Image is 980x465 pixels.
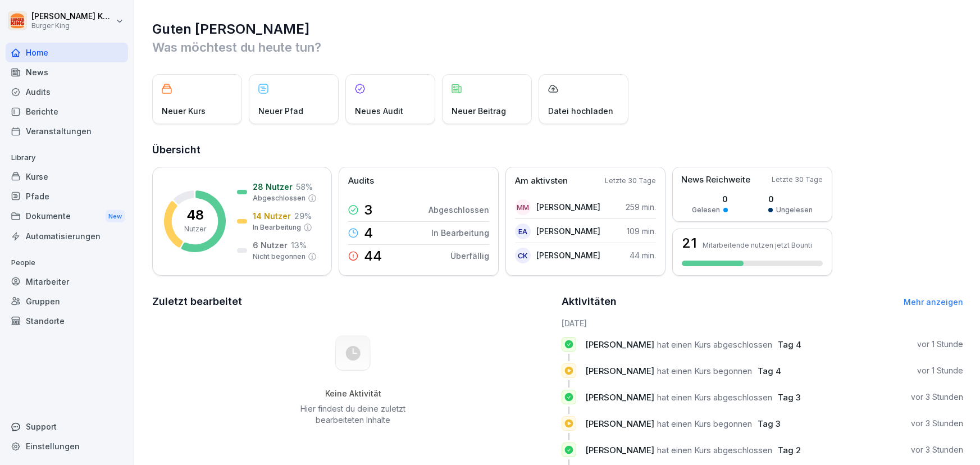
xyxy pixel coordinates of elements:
[585,339,654,350] span: [PERSON_NAME]
[297,403,410,426] p: Hier findest du deine zuletzt bearbeiteten Inhalte
[692,193,728,205] p: 0
[585,366,654,376] span: [PERSON_NAME]
[364,226,373,240] p: 4
[253,252,306,262] p: Nicht begonnen
[657,392,772,403] span: hat einen Kurs abgeschlossen
[296,181,313,193] p: 58 %
[6,272,128,291] a: Mitarbeiter
[681,174,750,186] p: News Reichweite
[6,167,128,186] a: Kurse
[626,201,656,213] p: 259 min.
[778,445,801,455] span: Tag 2
[692,205,720,215] p: Gelesen
[258,105,303,117] p: Neuer Pfad
[6,121,128,141] a: Veranstaltungen
[758,418,781,429] span: Tag 3
[6,149,128,167] p: Library
[911,391,963,403] p: vor 3 Stunden
[31,22,113,30] p: Burger King
[917,365,963,376] p: vor 1 Stunde
[431,227,489,239] p: In Bearbeitung
[536,249,600,261] p: [PERSON_NAME]
[253,181,293,193] p: 28 Nutzer
[6,291,128,311] a: Gruppen
[364,249,382,263] p: 44
[31,12,113,21] p: [PERSON_NAME] Karius
[253,222,301,233] p: In Bearbeitung
[630,249,656,261] p: 44 min.
[776,205,813,215] p: Ungelesen
[703,241,812,249] p: Mitarbeitende nutzen jetzt Bounti
[452,105,506,117] p: Neuer Beitrag
[6,226,128,246] a: Automatisierungen
[772,175,823,185] p: Letzte 30 Tage
[184,224,206,234] p: Nutzer
[162,105,206,117] p: Neuer Kurs
[6,43,128,62] a: Home
[294,210,312,222] p: 29 %
[297,389,410,399] h5: Keine Aktivität
[6,206,128,227] a: DokumenteNew
[253,239,288,251] p: 6 Nutzer
[605,176,656,186] p: Letzte 30 Tage
[585,392,654,403] span: [PERSON_NAME]
[515,175,568,188] p: Am aktivsten
[6,254,128,272] p: People
[6,82,128,102] a: Audits
[911,418,963,429] p: vor 3 Stunden
[186,208,204,222] p: 48
[348,175,374,188] p: Audits
[904,297,963,307] a: Mehr anzeigen
[6,436,128,456] a: Einstellungen
[778,339,801,350] span: Tag 4
[585,445,654,455] span: [PERSON_NAME]
[253,193,306,203] p: Abgeschlossen
[515,224,531,239] div: EA
[627,225,656,237] p: 109 min.
[6,417,128,436] div: Support
[536,225,600,237] p: [PERSON_NAME]
[758,366,781,376] span: Tag 4
[6,102,128,121] a: Berichte
[515,199,531,215] div: MM
[450,250,489,262] p: Überfällig
[152,20,963,38] h1: Guten [PERSON_NAME]
[562,294,617,309] h2: Aktivitäten
[911,444,963,455] p: vor 3 Stunden
[917,339,963,350] p: vor 1 Stunde
[562,317,963,329] h6: [DATE]
[364,203,372,217] p: 3
[291,239,307,251] p: 13 %
[657,366,752,376] span: hat einen Kurs begonnen
[657,445,772,455] span: hat einen Kurs abgeschlossen
[106,210,125,223] div: New
[355,105,403,117] p: Neues Audit
[152,294,554,309] h2: Zuletzt bearbeitet
[152,142,963,158] h2: Übersicht
[6,186,128,206] a: Pfade
[536,201,600,213] p: [PERSON_NAME]
[152,38,963,56] p: Was möchtest du heute tun?
[6,62,128,82] a: News
[548,105,613,117] p: Datei hochladen
[657,339,772,350] span: hat einen Kurs abgeschlossen
[253,210,291,222] p: 14 Nutzer
[657,418,752,429] span: hat einen Kurs begonnen
[585,418,654,429] span: [PERSON_NAME]
[682,236,697,250] h3: 21
[515,248,531,263] div: CK
[6,311,128,331] a: Standorte
[6,206,128,227] div: Dokumente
